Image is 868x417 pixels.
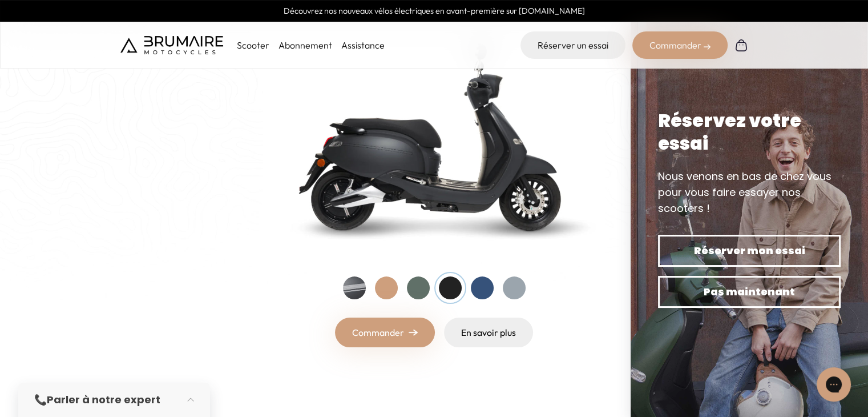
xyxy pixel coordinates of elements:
[120,36,223,54] img: Brumaire Motocycles
[278,39,332,51] a: Abonnement
[444,318,533,347] a: En savoir plus
[811,363,857,406] iframe: Gorgias live chat messenger
[734,38,748,52] img: Panier
[237,38,269,52] p: Scooter
[704,43,710,50] img: right-arrow-2.png
[632,31,728,59] div: Commander
[520,31,625,59] a: Réserver un essai
[335,318,435,347] a: Commander
[341,39,385,51] a: Assistance
[409,329,418,336] img: right-arrow.png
